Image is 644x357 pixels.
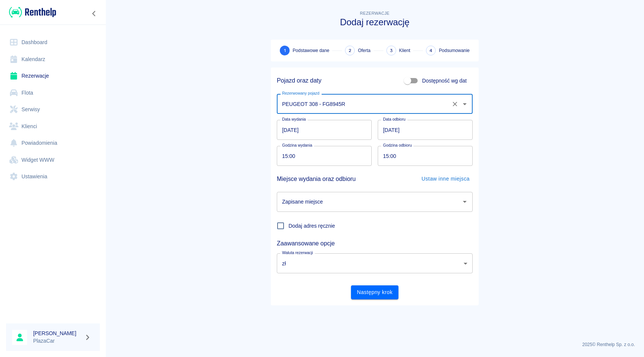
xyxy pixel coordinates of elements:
[349,47,351,55] span: 2
[459,196,470,207] button: Otwórz
[378,146,467,166] input: hh:mm
[277,120,372,140] input: DD.MM.YYYY
[383,142,412,148] label: Godzina odbioru
[89,9,100,18] button: Zwiń nawigację
[114,341,635,348] p: 2025 © Renthelp Sp. z o.o.
[6,168,100,185] a: Ustawienia
[422,77,467,85] span: Dostępność wg dat
[282,142,312,148] label: Godzina wydania
[6,51,100,68] a: Kalendarz
[6,6,56,18] a: Renthelp logo
[358,47,370,54] span: Oferta
[282,250,313,256] label: Waluta rezerwacji
[351,285,399,299] button: Następny krok
[293,47,329,54] span: Podstawowe dane
[277,146,366,166] input: hh:mm
[6,118,100,135] a: Klienci
[6,84,100,101] a: Flota
[418,172,473,186] button: Ustaw inne miejsca
[277,240,473,247] h5: Zaawansowane opcje
[6,135,100,152] a: Powiadomienia
[6,101,100,118] a: Serwisy
[271,17,479,28] h3: Dodaj rezerwację
[383,116,406,122] label: Data odbioru
[378,120,473,140] input: DD.MM.YYYY
[390,47,393,55] span: 3
[429,47,432,55] span: 4
[282,116,306,122] label: Data wydania
[439,47,470,54] span: Podsumowanie
[450,99,460,109] button: Wyczyść
[6,67,100,84] a: Rezerwacje
[399,47,411,54] span: Klient
[288,222,335,230] span: Dodaj adres ręcznie
[277,77,321,84] h5: Pojazd oraz daty
[284,47,286,55] span: 1
[33,337,81,345] p: PlazaCar
[33,329,81,337] h6: [PERSON_NAME]
[6,34,100,51] a: Dashboard
[277,172,356,186] h5: Miejsce wydania oraz odbioru
[282,90,319,96] label: Rezerwowany pojazd
[459,99,470,109] button: Otwórz
[277,253,473,273] div: zł
[360,11,389,15] span: Rezerwacje
[6,152,100,169] a: Widget WWW
[9,6,56,18] img: Renthelp logo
